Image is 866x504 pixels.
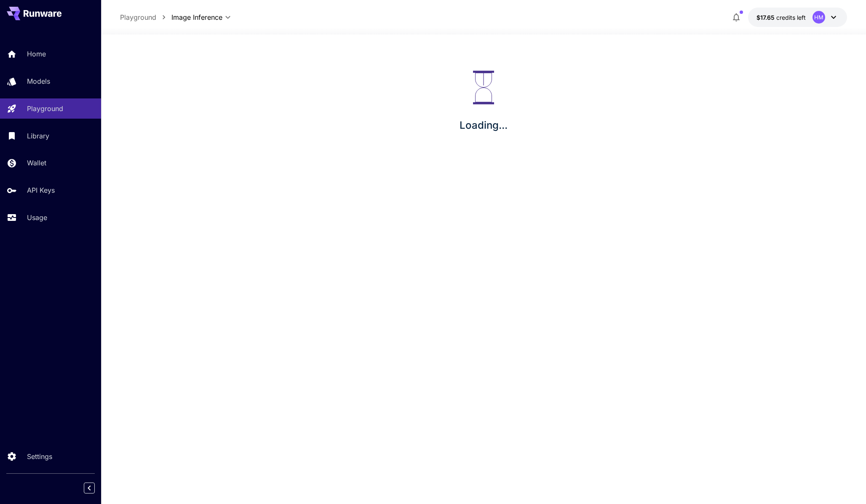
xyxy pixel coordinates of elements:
p: Models [27,76,50,86]
span: Image Inference [171,12,222,22]
nav: breadcrumb [120,12,171,22]
button: $17.64564HM [748,8,847,27]
p: Home [27,49,46,59]
p: Loading... [460,118,508,133]
p: Wallet [27,158,46,168]
div: $17.64564 [756,13,806,22]
div: Collapse sidebar [90,480,101,496]
p: Playground [27,103,63,114]
p: Usage [27,212,47,223]
div: HM [813,11,825,24]
a: Playground [120,12,156,22]
button: Collapse sidebar [84,483,95,493]
p: Settings [27,451,52,462]
p: Library [27,131,49,141]
span: credits left [776,14,806,21]
span: $17.65 [756,14,776,21]
p: API Keys [27,185,55,195]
